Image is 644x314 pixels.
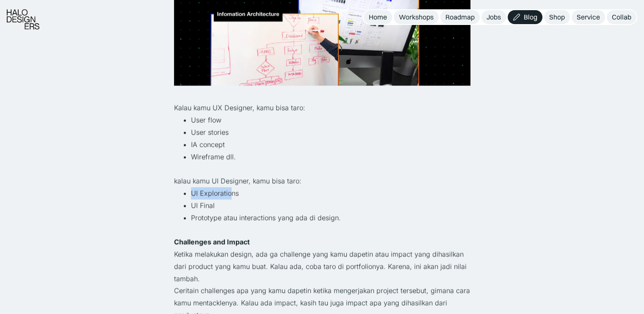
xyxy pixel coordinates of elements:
[191,199,470,212] li: UI Final
[607,10,636,24] a: Collab
[572,10,605,24] a: Service
[508,10,542,24] a: Blog
[191,151,470,163] li: Wireframe dll.
[399,13,434,22] div: Workshops
[174,223,470,236] p: ‍
[549,13,565,22] div: Shop
[364,10,392,24] a: Home
[191,114,470,126] li: User flow
[394,10,439,24] a: Workshops
[486,13,501,22] div: Jobs
[174,175,470,187] p: kalau kamu UI Designer, kamu bisa taro:
[191,126,470,138] li: User stories
[369,13,387,22] div: Home
[174,248,470,284] p: Ketika melakukan design, ada ga challenge yang kamu dapetin atau impact yang dihasilkan dari prod...
[524,13,537,22] div: Blog
[174,90,470,102] p: ‍
[445,13,475,22] div: Roadmap
[612,13,631,22] div: Collab
[191,212,470,224] li: Prototype atau interactions yang ada di design.
[174,102,470,114] p: Kalau kamu UX Designer, kamu bisa taro:
[191,187,470,199] li: UI Explorations
[544,10,570,24] a: Shop
[577,13,600,22] div: Service
[481,10,506,24] a: Jobs
[191,138,470,151] li: IA concept
[440,10,480,24] a: Roadmap
[174,237,250,246] strong: Challenges and Impact
[174,163,470,175] p: ‍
